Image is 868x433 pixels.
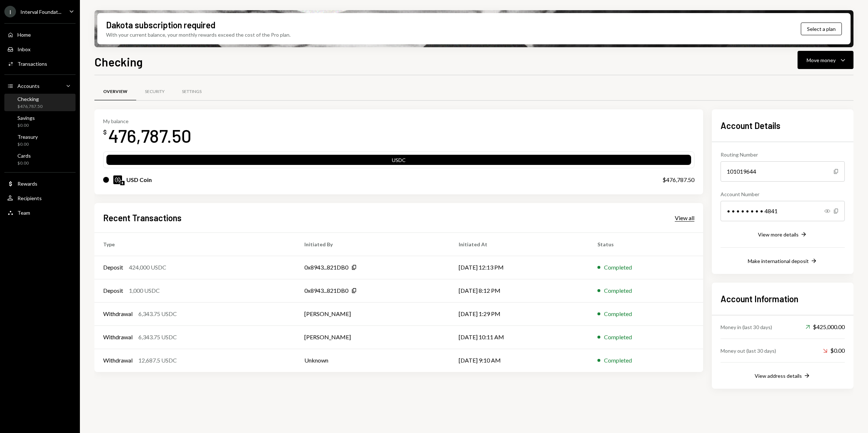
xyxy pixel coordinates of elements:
[103,263,123,272] div: Deposit
[721,190,845,198] div: Account Number
[17,46,31,52] div: Inbox
[17,153,31,159] div: Cards
[103,212,182,224] h2: Recent Transactions
[450,232,589,256] th: Initiated At
[4,57,76,70] a: Transactions
[138,356,177,365] div: 12,687.5 USDC
[755,372,811,380] button: View address details
[721,161,845,182] div: 101019644
[721,293,845,305] h2: Account Information
[94,232,296,256] th: Type
[675,214,694,222] div: View all
[604,286,632,295] div: Completed
[304,286,348,295] div: 0x8943...821DB0
[103,356,133,365] div: Withdrawal
[304,263,348,272] div: 0x8943...821DB0
[17,160,31,166] div: $0.00
[17,141,38,147] div: $0.00
[17,210,30,216] div: Team
[721,151,845,158] div: Routing Number
[4,28,76,41] a: Home
[4,131,76,149] a: Treasury$0.00
[4,113,76,130] a: Savings$0.00
[4,6,16,17] div: I
[103,129,107,136] div: $
[296,349,450,372] td: Unknown
[721,120,845,131] h2: Account Details
[129,263,166,272] div: 424,000 USDC
[173,82,210,101] a: Settings
[94,54,143,69] h1: Checking
[103,89,127,95] div: Overview
[4,150,76,168] a: Cards$0.00
[721,201,845,221] div: • • • • • • • • 4841
[758,231,799,238] div: View more details
[20,9,61,15] div: Interval Foundat...
[604,309,632,318] div: Completed
[450,349,589,372] td: [DATE] 9:10 AM
[604,263,632,272] div: Completed
[4,79,76,92] a: Accounts
[801,23,842,35] button: Select a plan
[4,206,76,219] a: Team
[103,118,191,124] div: My balance
[806,323,845,331] div: $425,000.00
[807,56,836,64] div: Move money
[4,94,76,111] a: Checking$476,787.50
[136,82,173,101] a: Security
[182,89,202,95] div: Settings
[17,61,47,67] div: Transactions
[129,286,160,295] div: 1,000 USDC
[721,323,772,331] div: Money in (last 30 days)
[450,256,589,279] td: [DATE] 12:13 PM
[103,309,133,318] div: Withdrawal
[17,104,42,110] div: $476,787.50
[120,181,125,185] img: ethereum-mainnet
[17,115,35,121] div: Savings
[450,279,589,302] td: [DATE] 8:12 PM
[126,175,152,184] div: USD Coin
[108,124,191,147] div: 476,787.50
[4,43,76,56] a: Inbox
[758,231,807,239] button: View more details
[296,325,450,349] td: [PERSON_NAME]
[662,175,694,184] div: $476,787.50
[103,333,133,341] div: Withdrawal
[721,347,776,355] div: Money out (last 30 days)
[296,232,450,256] th: Initiated By
[604,333,632,341] div: Completed
[17,122,35,129] div: $0.00
[17,96,42,102] div: Checking
[17,83,40,89] div: Accounts
[4,177,76,190] a: Rewards
[604,356,632,365] div: Completed
[17,181,37,187] div: Rewards
[296,302,450,325] td: [PERSON_NAME]
[4,191,76,205] a: Recipients
[675,214,694,222] a: View all
[138,309,177,318] div: 6,343.75 USDC
[17,134,38,140] div: Treasury
[450,325,589,349] td: [DATE] 10:11 AM
[145,89,165,95] div: Security
[589,232,703,256] th: Status
[106,156,691,166] div: USDC
[823,346,845,355] div: $0.00
[755,373,802,379] div: View address details
[450,302,589,325] td: [DATE] 1:29 PM
[138,333,177,341] div: 6,343.75 USDC
[798,51,853,69] button: Move money
[103,286,123,295] div: Deposit
[17,195,42,201] div: Recipients
[17,32,31,38] div: Home
[113,175,122,184] img: USDC
[94,82,136,101] a: Overview
[106,31,291,39] div: With your current balance, your monthly rewards exceed the cost of the Pro plan.
[748,258,809,264] div: Make international deposit
[106,19,215,31] div: Dakota subscription required
[748,257,818,265] button: Make international deposit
